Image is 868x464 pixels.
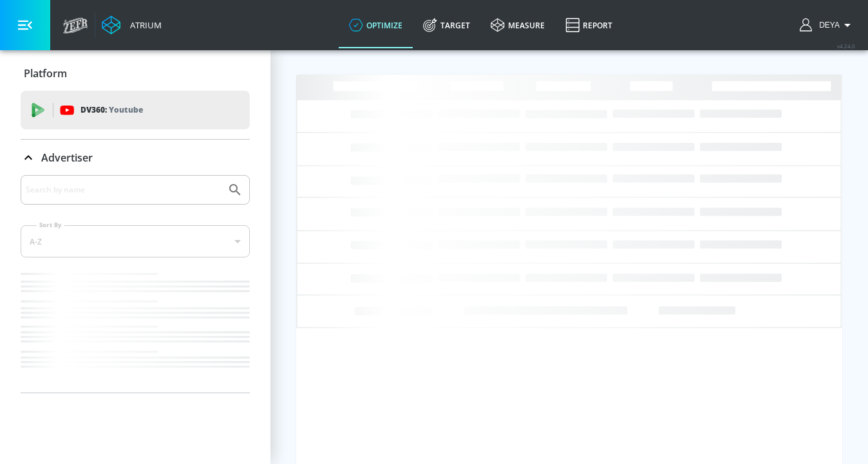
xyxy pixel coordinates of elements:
[26,181,221,198] input: Search by name
[555,2,623,48] a: Report
[21,268,250,393] nav: list of Advertiser
[339,2,413,48] a: optimize
[21,55,250,91] div: Platform
[837,42,855,50] span: v 4.24.0
[480,2,555,48] a: measure
[24,66,67,80] p: Platform
[21,175,250,393] div: Advertiser
[102,15,162,35] a: Atrium
[814,21,840,30] span: login as: deya.mansell@zefr.com
[125,19,162,31] div: Atrium
[37,221,64,229] label: Sort By
[80,103,143,117] p: DV360:
[41,151,93,165] p: Advertiser
[800,17,855,33] button: Deya
[21,225,250,257] div: A-Z
[109,103,143,116] p: Youtube
[21,91,250,129] div: DV360: Youtube
[413,2,480,48] a: Target
[21,140,250,176] div: Advertiser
